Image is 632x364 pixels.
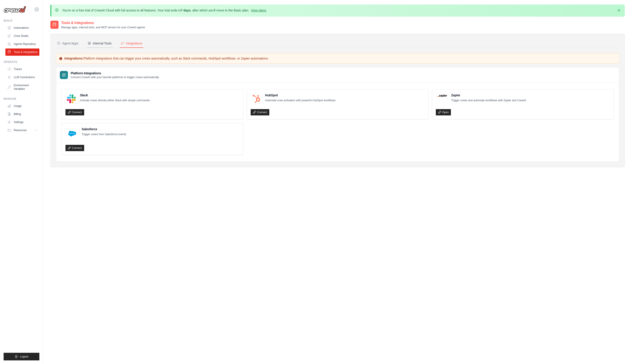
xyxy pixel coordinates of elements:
[252,94,261,103] img: HubSpot Logo
[251,109,269,115] a: Connect
[61,20,145,26] h2: Tools & Integrations
[65,109,84,115] a: Connect
[4,353,39,360] button: Logout
[14,128,27,132] span: Resources
[71,75,159,79] p: Connect CrewAI with your favorite platforms to trigger crews automatically
[4,60,39,64] div: Operate
[120,39,143,48] button: Integrations
[65,145,84,151] a: Connect
[80,98,150,103] p: Activate crews directly within Slack with simple commands
[82,127,126,131] h4: Salesforce
[5,24,39,31] a: Automations
[121,41,142,46] div: Integrations
[5,40,39,48] a: Agents Repository
[4,6,26,13] img: Logo
[5,66,39,73] a: Traces
[265,98,335,103] p: Automate crew activation with powerful HubSpot workflows
[20,355,28,358] span: Logout
[62,8,267,13] p: You're on a free trial of CrewAI Cloud with full access to all features. Your trial ends in , aft...
[87,39,112,48] button: Internal Tools
[5,102,39,110] a: Usage
[82,132,126,137] p: Trigger crews from Salesforce events
[61,26,145,29] p: Manage apps, internal tools, and MCP servers for your CrewAI agents
[59,56,616,61] p: Platform integrations that can trigger your crews automatically, such as Slack commands, HubSpot ...
[251,9,266,12] a: View plans
[5,110,39,118] a: Billing
[57,41,79,46] div: Agent Apps
[5,74,39,81] a: LLM Connections
[71,71,159,75] h3: Platform Integrations
[451,98,526,103] p: Trigger crews and automate workflows with Zapier and CrewAI
[265,93,335,97] h4: HubSpot
[4,97,39,101] div: Manage
[64,57,83,60] strong: Integrations:
[67,94,76,103] img: Slack Logo
[67,128,78,139] img: Salesforce Logo
[5,32,39,40] a: Crew Studio
[436,109,451,115] a: Open
[610,342,632,364] div: Chat-Widget
[181,9,191,12] strong: 7 days
[80,93,150,97] h4: Slack
[610,342,632,364] iframe: Chat Widget
[5,127,39,134] button: Resources
[451,93,526,97] h4: Zapier
[56,39,79,48] button: Agent Apps
[437,94,447,97] img: Zapier Logo
[88,41,112,46] div: Internal Tools
[5,49,39,56] a: Tools & Integrations
[4,19,39,22] div: Build
[5,119,39,126] a: Settings
[5,82,39,93] a: Environment Variables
